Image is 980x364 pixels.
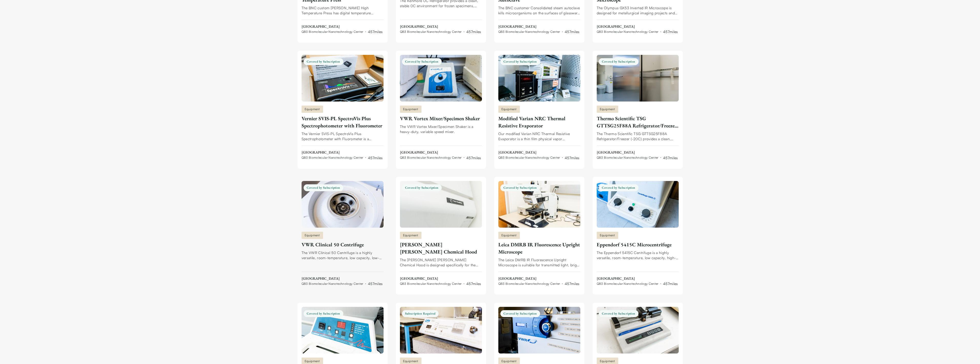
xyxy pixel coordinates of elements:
[302,24,383,29] span: [GEOGRAPHIC_DATA]
[498,181,580,228] img: Leica DMRB IR Fluorescence Upright Microscope
[400,150,481,155] span: [GEOGRAPHIC_DATA]
[400,55,482,160] a: VWR Vortex Mixer/Specimen ShakerCovered by SubscriptionEquipmentVWR Vortex Mixer/Specimen ShakerT...
[402,184,442,191] span: Covered by Subscription
[402,310,439,317] span: Subscription Required
[400,24,481,29] span: [GEOGRAPHIC_DATA]
[501,359,517,363] span: Equipment
[500,310,540,317] span: Covered by Subscription
[565,155,580,160] div: 457 miles
[302,181,384,287] a: VWR Clinical 50 CentrifugeCovered by SubscriptionEquipmentVWR Clinical 50 CentrifugeThe VWR Clini...
[305,107,320,112] span: Equipment
[302,55,384,160] a: Vernier SVIS-PL SpectroVis Plus Spectrophotometer with FluorometerCovered by SubscriptionEquipmen...
[400,282,462,286] span: QB3 Biomolecular Nanotechnology Center
[400,276,481,281] span: [GEOGRAPHIC_DATA]
[599,58,638,65] span: Covered by Subscription
[402,58,442,65] span: Covered by Subscription
[302,150,383,155] span: [GEOGRAPHIC_DATA]
[597,181,679,287] a: Eppendorf 5415C MicrocentrifugeCovered by SubscriptionEquipmentEppendorf 5415C MicrocentrifugeThe...
[498,150,580,155] span: [GEOGRAPHIC_DATA]
[597,150,678,155] span: [GEOGRAPHIC_DATA]
[597,55,679,102] img: Thermo Scientific TSG GTTSG25F88A Refrigerator/Freezer (-20C)
[500,184,540,191] span: Covered by Subscription
[400,124,482,134] div: The VWR Vortex Mixer/Specimen Shaker is a heavy-duty, variable speed mixer.
[498,131,580,141] div: Our modified Varian NRC Thermal Resistive Evaporator is a thin film physical vapor deposition sys...
[400,115,482,122] div: VWR Vortex Mixer/Specimen Shaker
[368,155,383,160] div: 457 miles
[498,257,580,268] div: The Leica DMRB IR Fluorescence Upright Microscope is suitable for transmitted light, bright field...
[663,29,678,34] div: 457 miles
[600,359,615,363] span: Equipment
[597,181,679,228] img: Eppendorf 5415C Microcentrifuge
[599,310,638,317] span: Covered by Subscription
[501,107,517,112] span: Equipment
[302,5,384,16] div: The BNC custom [PERSON_NAME] High Temperature Press has digital temperature controls and are suit...
[597,115,679,129] div: Thermo Scientific TSG GTTSG25F88A Refrigerator/Freezer (-20C)
[599,184,638,191] span: Covered by Subscription
[400,307,482,353] img: OAI Model 204 Mask Aligner
[597,30,658,34] span: QB3 Biomolecular Nanotechnology Center
[663,281,678,286] div: 457 miles
[466,29,481,34] div: 457 miles
[500,58,540,65] span: Covered by Subscription
[400,241,482,255] div: [PERSON_NAME] [PERSON_NAME] Chemical Hood
[302,131,384,141] div: The Vernier SVIS-PL SpectroVis Plus Spectrophotometer with Fluorometer is a portable, visible to ...
[597,241,679,248] div: Eppendorf 5415C Microcentrifuge
[498,276,580,281] span: [GEOGRAPHIC_DATA]
[400,181,482,287] a: Fisher Hamilton Chemical HoodCovered by SubscriptionEquipment[PERSON_NAME] [PERSON_NAME] Chemical...
[400,30,462,34] span: QB3 Biomolecular Nanotechnology Center
[305,359,320,363] span: Equipment
[565,281,580,286] div: 457 miles
[597,276,678,281] span: [GEOGRAPHIC_DATA]
[302,250,384,260] div: The VWR Clinical 50 Centrifuge is a highly versatile, room-temperature, low capacity, low-speed c...
[498,55,580,102] img: Modified Varian NRC Thermal Resistive Evaporator
[498,5,580,16] div: The BNC customer Consolidated steam autoclave kills microorganisms on the surfaces of glassware a...
[597,307,679,353] img: Chemyx Syringe Pump
[304,58,343,65] span: Covered by Subscription
[498,24,580,29] span: [GEOGRAPHIC_DATA]
[302,276,383,281] span: [GEOGRAPHIC_DATA]
[498,55,580,160] a: Modified Varian NRC Thermal Resistive EvaporatorCovered by SubscriptionEquipmentModified Varian N...
[498,282,560,286] span: QB3 Biomolecular Nanotechnology Center
[597,250,679,260] div: The Eppendorf 5415C Centrifuge is a highly versatile, room-temperature, low capacity, high-speed ...
[403,359,418,363] span: Equipment
[597,131,679,141] div: The Thermo Scientific TSG GTTSG25F88A Refrigerator/Freezer (-20C) provides a clean, stable -20C e...
[597,156,658,160] span: QB3 Biomolecular Nanotechnology Center
[302,55,384,102] img: Vernier SVIS-PL SpectroVis Plus Spectrophotometer with Fluorometer
[400,55,482,102] img: VWR Vortex Mixer/Specimen Shaker
[304,184,343,191] span: Covered by Subscription
[302,241,384,248] div: VWR Clinical 50 Centrifuge
[302,307,384,353] img: Cole-Parmer 8890 Ultrasonic Bath
[305,233,320,238] span: Equipment
[400,181,482,228] img: Fisher Hamilton Chemical Hood
[302,115,384,129] div: Vernier SVIS-PL SpectroVis Plus Spectrophotometer with Fluorometer
[498,241,580,255] div: Leica DMRB IR Fluorescence Upright Microscope
[597,5,679,16] div: The Olympus GX53 Inverted IR Microscope is designed for metallurgical imaging projects and produc...
[501,233,517,238] span: Equipment
[466,281,481,286] div: 457 miles
[498,115,580,129] div: Modified Varian NRC Thermal Resistive Evaporator
[597,55,679,160] a: Thermo Scientific TSG GTTSG25F88A Refrigerator/Freezer (-20C) Covered by SubscriptionEquipmentThe...
[600,107,615,112] span: Equipment
[498,181,580,287] a: Leica DMRB IR Fluorescence Upright MicroscopeCovered by SubscriptionEquipmentLeica DMRB IR Fluore...
[663,155,678,160] div: 457 miles
[403,107,418,112] span: Equipment
[498,30,560,34] span: QB3 Biomolecular Nanotechnology Center
[597,24,678,29] span: [GEOGRAPHIC_DATA]
[565,29,580,34] div: 457 miles
[302,30,363,34] span: QB3 Biomolecular Nanotechnology Center
[400,156,462,160] span: QB3 Biomolecular Nanotechnology Center
[368,29,383,34] div: 457 miles
[302,156,363,160] span: QB3 Biomolecular Nanotechnology Center
[304,310,343,317] span: Covered by Subscription
[302,282,363,286] span: QB3 Biomolecular Nanotechnology Center
[302,181,384,228] img: VWR Clinical 50 Centrifuge
[466,155,481,160] div: 457 miles
[368,281,383,286] div: 457 miles
[600,233,615,238] span: Equipment
[498,156,560,160] span: QB3 Biomolecular Nanotechnology Center
[403,233,418,238] span: Equipment
[498,307,580,353] img: VWR Forced Air PDMS Curing Oven
[400,257,482,268] div: The [PERSON_NAME] [PERSON_NAME] Chemical Hood is designed specifically for the safe handling and ...
[597,282,658,286] span: QB3 Biomolecular Nanotechnology Center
